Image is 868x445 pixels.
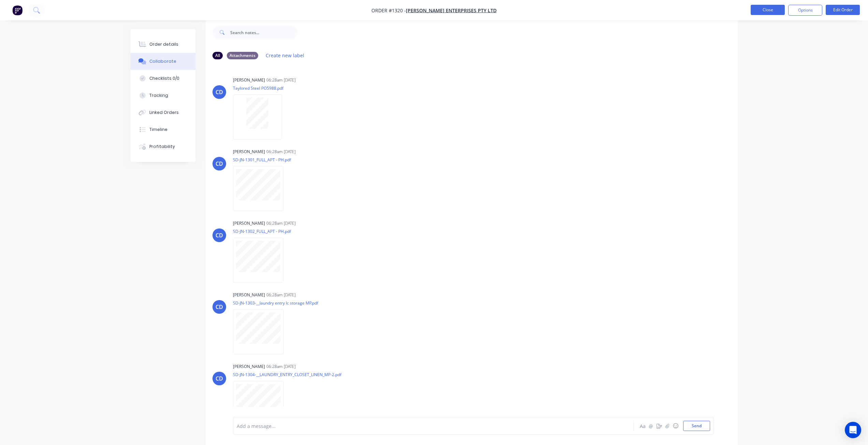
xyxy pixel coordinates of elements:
a: [PERSON_NAME] Enterprises PTY LTD [406,7,497,14]
button: Timeline [131,121,195,138]
div: [PERSON_NAME] [233,364,265,370]
button: Edit Order [826,5,860,15]
div: Checklists 0/0 [149,75,179,81]
div: 06:28am [DATE] [266,364,296,370]
div: CD [216,231,223,239]
button: Close [751,5,785,15]
div: [PERSON_NAME] [233,149,265,155]
p: SD-JN-1304-__LAUNDRY_ENTRY_CLOSET_LINEN_MP-2.pdf [233,372,341,377]
p: Taylored Steel PO5988.pdf [233,85,289,91]
button: ☺ [672,422,680,430]
button: Collaborate [131,53,195,70]
div: [PERSON_NAME] [233,220,265,226]
div: Profitability [149,144,175,150]
p: SD-JN-1303-__laundry entry lc storage MP.pdf [233,300,318,306]
button: Options [788,5,822,16]
div: Order details [149,41,178,47]
button: Checklists 0/0 [131,70,195,87]
div: 06:28am [DATE] [266,292,296,298]
div: Attachments [227,52,258,59]
div: CD [216,160,223,168]
button: Create new label [262,51,308,60]
div: 06:28am [DATE] [266,77,296,83]
button: @ [647,422,655,430]
button: Linked Orders [131,104,195,121]
div: [PERSON_NAME] [233,77,265,83]
div: 06:28am [DATE] [266,149,296,155]
div: [PERSON_NAME] [233,292,265,298]
div: Collaborate [149,58,176,64]
img: Factory [12,5,23,15]
div: CD [216,303,223,311]
p: SD-JN-1301_FULL_APT - PH.pdf [233,157,291,163]
span: Order #1320 - [371,7,406,14]
div: CD [216,374,223,383]
button: Send [683,421,710,431]
input: Search notes... [230,26,298,39]
div: Linked Orders [149,109,179,116]
button: Tracking [131,87,195,104]
div: Open Intercom Messenger [845,422,861,438]
div: Tracking [149,92,168,99]
div: All [212,52,223,59]
div: Timeline [149,127,167,133]
div: CD [216,88,223,96]
button: Profitability [131,138,195,155]
button: Order details [131,36,195,53]
p: SD-JN-1302_FULL_APT - PH.pdf [233,228,291,234]
div: 06:28am [DATE] [266,220,296,226]
button: Aa [639,422,647,430]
